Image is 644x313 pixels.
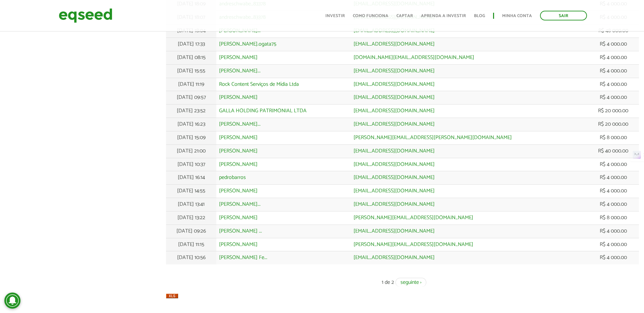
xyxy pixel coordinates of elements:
[219,108,307,114] a: GALLA HOLDING PATRIMONIAL LTDA
[354,229,435,234] a: [EMAIL_ADDRESS][DOMAIN_NAME]
[588,158,639,171] td: R$ 4 000.00
[588,105,639,118] td: R$ 20 000.00
[588,211,639,225] td: R$ 8 000.00
[166,38,216,51] td: [DATE] 17:33
[166,131,216,144] td: [DATE] 15:09
[354,95,435,100] a: [EMAIL_ADDRESS][DOMAIN_NAME]
[588,225,639,238] td: R$ 4 000.00
[59,7,112,24] img: EqSeed
[354,122,435,127] a: [EMAIL_ADDRESS][DOMAIN_NAME]
[325,14,345,18] a: Investir
[219,148,258,154] a: [PERSON_NAME]
[588,238,639,251] td: R$ 4 000.00
[166,171,216,185] td: [DATE] 16:14
[219,162,258,167] a: [PERSON_NAME]
[354,202,435,207] a: [EMAIL_ADDRESS][DOMAIN_NAME]
[354,82,435,87] a: [EMAIL_ADDRESS][DOMAIN_NAME]
[474,14,485,18] a: Blog
[588,185,639,198] td: R$ 4 000.00
[396,14,413,18] a: Captar
[354,215,473,221] a: [PERSON_NAME][EMAIL_ADDRESS][DOMAIN_NAME]
[219,215,258,221] a: [PERSON_NAME]
[219,122,261,127] a: [PERSON_NAME]...
[219,28,261,34] a: [PERSON_NAME]...
[219,135,258,140] a: [PERSON_NAME]
[588,198,639,211] td: R$ 4 000.00
[588,51,639,64] td: R$ 4 000.00
[219,255,267,260] a: [PERSON_NAME] Fe...
[166,238,216,251] td: [DATE] 11:15
[166,144,216,158] td: [DATE] 21:00
[166,105,216,118] td: [DATE] 23:52
[219,188,258,194] a: [PERSON_NAME]
[588,131,639,144] td: R$ 8 000.00
[166,78,216,91] td: [DATE] 11:19
[219,55,258,60] a: [PERSON_NAME]
[166,91,216,105] td: [DATE] 09:57
[166,225,216,238] td: [DATE] 09:26
[354,108,435,114] a: [EMAIL_ADDRESS][DOMAIN_NAME]
[395,278,426,287] a: seguinte ›
[588,38,639,51] td: R$ 4 000.00
[219,68,261,74] a: [PERSON_NAME]...
[166,118,216,131] td: [DATE] 16:23
[166,211,216,225] td: [DATE] 13:22
[219,202,261,207] a: [PERSON_NAME]...
[588,144,639,158] td: R$ 40 000.00
[219,82,299,87] a: Rock Content Serviços de Mídia Ltda
[166,294,178,298] img: Download list as Excel file
[219,242,258,247] a: [PERSON_NAME]
[354,135,512,140] a: [PERSON_NAME][EMAIL_ADDRESS][PERSON_NAME][DOMAIN_NAME]
[354,242,473,247] a: [PERSON_NAME][EMAIL_ADDRESS][DOMAIN_NAME]
[354,68,435,74] a: [EMAIL_ADDRESS][DOMAIN_NAME]
[382,278,394,287] li: 1 de 2
[354,255,435,260] a: [EMAIL_ADDRESS][DOMAIN_NAME]
[540,11,587,20] a: Sair
[354,28,435,34] a: [EMAIL_ADDRESS][DOMAIN_NAME]
[588,118,639,131] td: R$ 20 000.00
[502,14,532,18] a: Minha conta
[166,51,216,64] td: [DATE] 08:15
[354,175,435,180] a: [EMAIL_ADDRESS][DOMAIN_NAME]
[219,95,258,100] a: [PERSON_NAME]
[588,91,639,105] td: R$ 4 000.00
[588,251,639,264] td: R$ 4 000.00
[166,64,216,78] td: [DATE] 15:55
[219,42,276,47] a: [PERSON_NAME].ogata75
[354,42,435,47] a: [EMAIL_ADDRESS][DOMAIN_NAME]
[588,78,639,91] td: R$ 4 000.00
[421,14,466,18] a: Aprenda a investir
[588,64,639,78] td: R$ 4 000.00
[166,198,216,211] td: [DATE] 13:41
[219,175,246,180] a: pedrobarros
[166,158,216,171] td: [DATE] 10:37
[219,229,262,234] a: [PERSON_NAME] ...
[354,55,474,60] a: [DOMAIN_NAME][EMAIL_ADDRESS][DOMAIN_NAME]
[166,185,216,198] td: [DATE] 14:55
[166,251,216,264] td: [DATE] 10:56
[354,162,435,167] a: [EMAIL_ADDRESS][DOMAIN_NAME]
[354,188,435,194] a: [EMAIL_ADDRESS][DOMAIN_NAME]
[354,148,435,154] a: [EMAIL_ADDRESS][DOMAIN_NAME]
[353,14,388,18] a: Como funciona
[588,171,639,185] td: R$ 4 000.00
